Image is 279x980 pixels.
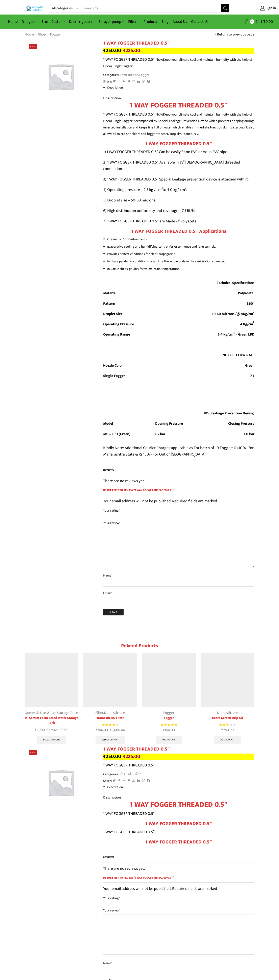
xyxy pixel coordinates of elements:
img: Placeholder [25,746,97,819]
bdi: 225.00 [123,752,140,761]
a: Select options for “Domestic RO Filter” [96,736,125,744]
sup: 0 [253,300,254,303]
strong: LPD (Leakage Prevention Device) [202,410,254,416]
strong: Technical Specifications [217,280,254,286]
p: 2) 1 WAY FOGGER THREADED 0.5″ Available in ½’’ [DEMOGRAPHIC_DATA] threaded connection. [103,159,254,172]
bdi: 250.00 [103,752,121,761]
p: There are no reviews yet. [103,478,254,484]
strong: 50-60 Microns /@ 4Kg/cm [211,311,253,317]
strong: Closing Pressure [228,421,254,427]
strong: 1.0 bar [244,431,254,437]
a: घरेलू उपयोग [119,771,133,777]
h1: 1 WAY FOGGER THREADED 0.5″ [103,746,254,752]
a: Add to cart: “Fogger” [156,736,182,744]
a: Description [107,85,123,90]
label: Your rating [103,896,254,901]
span: ₹ [163,727,165,733]
span: Sale [29,750,37,755]
a: Jal Samrat Foam Based Water Storage Tank [25,716,78,725]
span: ₹ [35,727,36,733]
p: There are no reviews yet. [103,865,254,872]
p: 1 WAY FOGGER THREADED 0.5″ [103,829,254,835]
strong: Nozzle Color [103,363,123,369]
strong: MP – LPD (Green) [103,431,130,437]
a: Drip Irrigation [67,17,97,26]
a: Home [25,32,34,37]
a: Fogger [163,710,174,716]
span: Be the first to review “1 WAY FOGGER THREADED 0.5″” [103,876,254,883]
img: Jal Samrat Foam Based Water Storage Tank [25,653,78,707]
input: Submit [103,609,124,615]
li: Organic or Convention fields. [107,236,254,242]
li: In these pandemic conditions to sanitize the whole body in the sanitization chamber. [107,259,254,264]
bdi: 0.00 [263,19,273,25]
span: Rated out of 5 [102,723,115,727]
h2: 1 WAY FOGGER THREADED 0.5″ [103,141,254,147]
span: Rated out of 5 [219,723,228,727]
button: Search button [221,4,229,12]
label: Your rating [103,508,254,513]
strong: 1.5 bar [155,431,165,437]
strong: Operating Range [103,332,130,338]
a: Products [142,17,160,26]
sup: 2 [185,186,186,190]
a: Sign in [235,5,276,12]
label: Your review [103,908,254,913]
a: Domestic Use [119,72,138,77]
a: 0 Cart ₹0.00 [233,18,273,25]
a: Home [6,17,20,26]
a: Filter [95,710,103,716]
a: Fogger [142,716,196,720]
span: Rated out of 5 [161,723,177,727]
a: Domestic Use [104,710,125,716]
strong: Model [103,421,113,427]
div: , [25,710,78,716]
span: ₹ [123,752,126,761]
h2: 1 WAY FOGGER THREADED 0.5″ [103,821,254,827]
a: About Us [171,17,189,26]
span: ₹ [51,727,53,733]
a: Domestic Use [25,710,46,716]
span: Description [103,794,121,801]
strong: Pattern [103,301,115,307]
h1: 1 WAY FOGGER THREADED 0.5″ [103,101,254,110]
p: 1 WAY FOGGER THREADED 0.5″ Now [103,56,254,69]
span: Keep your climate cool and maintain humidity with the help of Heera Single Fogger. [103,57,252,69]
span: Sale [29,44,37,49]
div: Rated 4.00 out of 5 [102,723,118,727]
bdi: 225.00 [123,46,140,55]
a: Brush Cutter [40,17,67,26]
li: Provides perfect conditions for plant propagation. [107,251,254,257]
span: Share: [103,779,112,783]
a: Raingun [20,17,40,26]
img: Placeholder [25,40,97,113]
span: Categories: , [103,73,149,77]
bdi: 150.00 [163,727,175,733]
a: Fogger [139,72,149,77]
span: ₹ [103,752,106,761]
div: Rated 2.67 out of 5 [219,723,236,727]
label: Name [103,961,254,966]
strong: 4 Kg/cm [240,321,253,327]
h2: Reviews [103,468,254,475]
sup: 2 [253,320,254,324]
a: Filter [126,17,142,26]
strong: 360 [247,301,253,307]
a: Sprayer pump [97,17,126,26]
label: Email [103,591,254,596]
h3: 1 WAY FOGGER THREADED 0.5″ [103,839,254,845]
span: Categories: , [103,772,141,777]
sup: 2 [161,186,163,190]
img: Heera Garden Drip Kit [201,653,254,707]
span: Description [103,95,121,101]
span: Share: [103,79,112,84]
span: Sign in [265,6,276,11]
span: Your email address will not be published. Required fields are marked [103,498,217,505]
span: Keep your climate cool and maintain humidity with the help of Heera Single Fogger. Accompanied by... [103,112,254,137]
strong: 2-4 kg/cm² – Green LPD [218,332,254,338]
span: ₹ [110,727,111,733]
p: 1 WAY FOGGER THREADED 0.5″ Now [103,111,254,137]
p: 1) 1 WAY FOGGER THREADED 0.5″ Can be easily fit on PVC or Aqua PVC pipe. [103,149,254,155]
strong: Single Fogger [103,373,125,379]
span: Description [107,784,123,790]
